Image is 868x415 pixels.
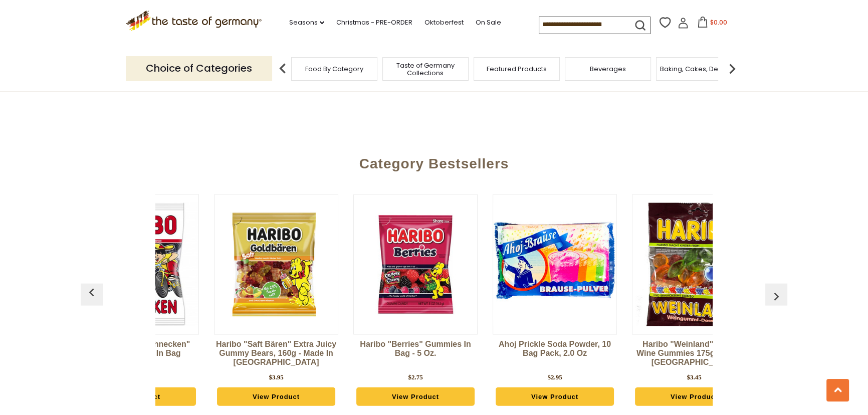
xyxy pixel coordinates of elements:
div: $2.95 [547,372,562,382]
a: Featured Products [487,65,547,73]
a: Seasons [289,17,324,28]
a: View Product [635,387,753,406]
a: Baking, Cakes, Desserts [660,65,738,73]
img: previous arrow [768,289,784,305]
a: Haribo "Saft Bären" Extra Juicy Gummy Bears, 160g - Made in [GEOGRAPHIC_DATA] [214,340,338,370]
div: Category Bestsellers [86,141,782,182]
a: Taste of Germany Collections [385,62,466,77]
a: View Product [217,387,335,406]
a: Oktoberfest [424,17,464,28]
a: Food By Category [305,65,363,73]
a: Haribo "Weinland" German Wine Gummies 175g - Made in [GEOGRAPHIC_DATA] [632,340,756,370]
a: On Sale [476,17,501,28]
img: Ahoj Prickle Soda Powder, 10 bag pack, 2.0 oz [493,203,616,326]
a: Beverages [590,65,626,73]
div: $3.45 [687,372,701,382]
img: previous arrow [273,59,293,79]
div: $2.75 [408,372,422,382]
img: Haribo [354,203,477,326]
a: View Product [496,387,614,406]
img: Haribo [214,203,338,326]
span: $0.00 [710,18,727,27]
p: Choice of Categories [126,56,272,81]
button: $0.00 [691,17,733,32]
img: next arrow [722,59,742,79]
div: $3.95 [269,372,283,382]
img: Haribo [632,203,756,326]
img: previous arrow [84,285,100,301]
a: Haribo "Berries" Gummies in Bag - 5 oz. [353,340,478,370]
a: Christmas - PRE-ORDER [336,17,412,28]
a: Ahoj Prickle Soda Powder, 10 bag pack, 2.0 oz [493,340,617,370]
a: View Product [356,387,475,406]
